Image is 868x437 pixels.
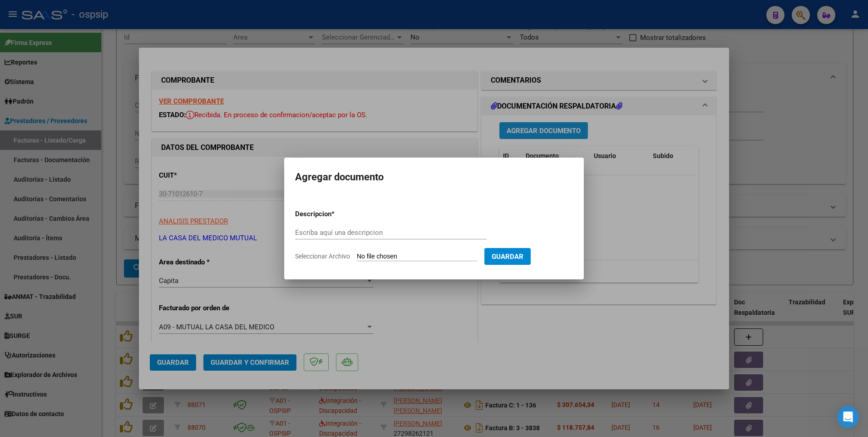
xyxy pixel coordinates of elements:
[295,209,379,219] p: Descripcion
[837,406,859,428] div: Open Intercom Messenger
[295,169,573,186] h2: Agregar documento
[492,253,523,261] span: Guardar
[295,253,350,260] span: Seleccionar Archivo
[484,248,531,265] button: Guardar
